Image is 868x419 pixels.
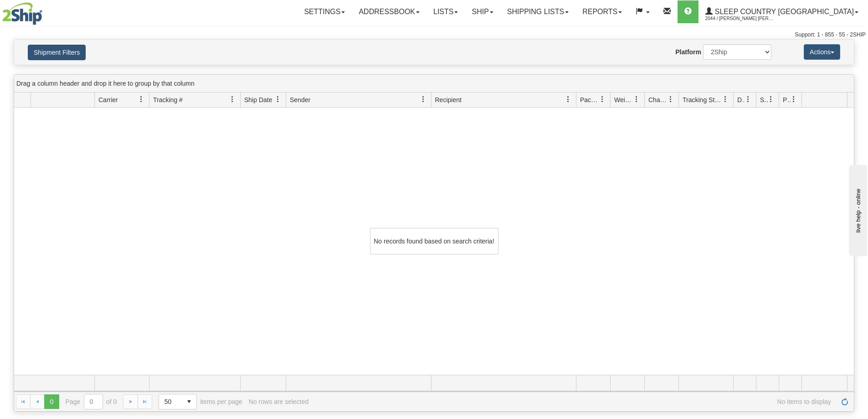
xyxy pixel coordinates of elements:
[614,95,633,104] span: Weight
[297,0,352,23] a: Settings
[66,394,117,409] span: Page of 0
[225,92,240,107] a: Tracking # filter column settings
[416,92,431,107] a: Sender filter column settings
[629,92,644,107] a: Weight filter column settings
[465,0,500,23] a: Ship
[244,95,272,104] span: Ship Date
[595,92,610,107] a: Packages filter column settings
[14,75,854,93] div: grid grouping header
[28,45,86,60] button: Shipment Filters
[705,14,774,23] span: 2044 / [PERSON_NAME] [PERSON_NAME]
[164,397,176,406] span: 50
[98,95,118,104] span: Carrier
[153,95,183,104] span: Tracking #
[352,0,426,23] a: Addressbook
[786,92,801,107] a: Pickup Status filter column settings
[500,0,575,23] a: Shipping lists
[837,394,852,409] a: Refresh
[760,95,768,104] span: Shipment Issues
[249,398,309,405] div: No rows are selected
[804,44,840,60] button: Actions
[370,228,498,254] div: No records found based on search criteria!
[763,92,779,107] a: Shipment Issues filter column settings
[847,163,867,256] iframe: chat widget
[648,95,668,104] span: Charge
[159,394,197,409] span: Page sizes drop down
[783,95,791,104] span: Pickup Status
[435,95,462,104] span: Recipient
[580,95,599,104] span: Packages
[290,95,310,104] span: Sender
[270,92,286,107] a: Ship Date filter column settings
[44,394,59,409] span: Page 0
[426,0,465,23] a: Lists
[675,47,701,57] label: Platform
[713,8,854,16] span: Sleep Country [GEOGRAPHIC_DATA]
[575,0,629,23] a: Reports
[663,92,678,107] a: Charge filter column settings
[2,31,866,39] div: Support: 1 - 855 - 55 - 2SHIP
[560,92,576,107] a: Recipient filter column settings
[699,0,865,23] a: Sleep Country [GEOGRAPHIC_DATA] 2044 / [PERSON_NAME] [PERSON_NAME]
[740,92,756,107] a: Delivery Status filter column settings
[7,8,84,15] div: live help - online
[182,394,196,409] span: select
[737,95,745,104] span: Delivery Status
[2,2,42,25] img: logo2044.jpg
[315,398,831,405] span: No items to display
[683,95,722,104] span: Tracking Status
[159,394,242,409] span: items per page
[134,92,149,107] a: Carrier filter column settings
[718,92,733,107] a: Tracking Status filter column settings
